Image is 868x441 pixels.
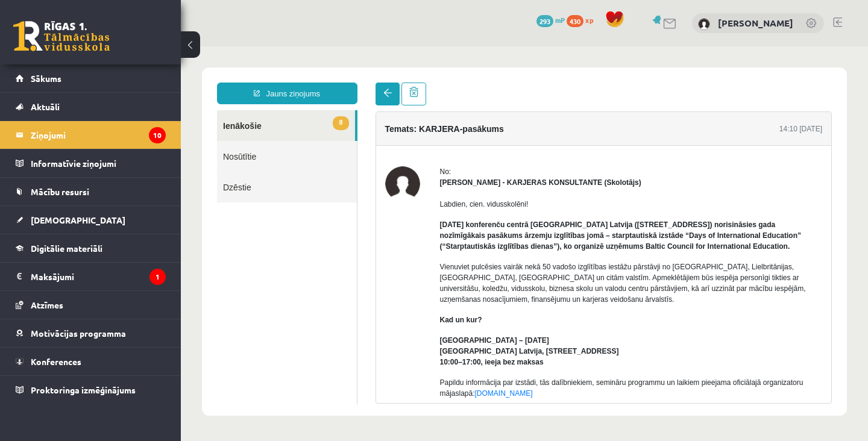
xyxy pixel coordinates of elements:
a: 293 mP [536,15,565,25]
a: Konferences [16,348,166,375]
p: Papildu informācija par izstādi, tās dalībniekiem, semināru programmu un laikiem pieejama oficiāl... [259,331,642,352]
a: Nosūtītie [36,95,176,125]
span: xp [585,15,593,25]
p: Labdien, cien. vidusskolēni! [259,152,642,163]
span: Atzīmes [31,299,63,310]
a: Sākums [16,64,166,92]
span: Proktoringa izmēģinājums [31,384,136,395]
a: Maksājumi1 [16,263,166,290]
span: Mācību resursi [31,186,89,197]
a: [DEMOGRAPHIC_DATA] [16,206,166,234]
span: Aktuāli [31,101,60,112]
a: 8Ienākošie [36,64,174,95]
span: 8 [152,70,168,84]
a: Digitālie materiāli [16,234,166,262]
span: 293 [536,15,553,27]
span: Digitālie materiāli [31,243,102,254]
legend: Ziņojumi [31,121,166,149]
a: [DOMAIN_NAME] [294,343,352,351]
p: Vienuviet pulcēsies vairāk nekā 50 vadošo izglītības iestāžu pārstāvji no [GEOGRAPHIC_DATA], Liel... [259,215,642,258]
span: Sākums [31,73,61,84]
i: 1 [149,269,166,285]
div: No: [259,120,642,131]
a: Informatīvie ziņojumi [16,149,166,177]
legend: Informatīvie ziņojumi [31,149,166,177]
div: 14:10 [DATE] [599,77,641,88]
span: Konferences [31,356,81,367]
strong: [PERSON_NAME] - KARJERAS KONSULTANTE (Skolotājs) [259,132,461,140]
a: Aktuāli [16,93,166,120]
strong: Kad un kur? [259,269,301,278]
strong: [GEOGRAPHIC_DATA] – [DATE] [GEOGRAPHIC_DATA] Latvija, [STREET_ADDRESS] 10:00–17:00, ieeja bez maksas [259,290,438,320]
strong: [DATE] konferenču centrā [GEOGRAPHIC_DATA] Latvija ([STREET_ADDRESS]) norisināsies gada nozīmīgāk... [259,174,621,204]
a: Atzīmes [16,291,166,319]
span: 430 [567,15,583,27]
img: Karīna Saveļjeva - KARJERAS KONSULTANTE [204,120,239,155]
a: Mācību resursi [16,178,166,205]
a: Rīgas 1. Tālmācības vidusskola [13,21,110,51]
a: [PERSON_NAME] [718,17,793,29]
i: 10 [149,127,166,143]
a: 430 xp [567,15,599,25]
a: Ziņojumi10 [16,121,166,149]
span: mP [555,15,565,25]
a: Jauns ziņojums [36,36,177,58]
a: Dzēstie [36,125,176,156]
a: Proktoringa izmēģinājums [16,376,166,404]
span: Motivācijas programma [31,328,126,339]
img: Nauris Mutulis [698,18,710,30]
span: [DEMOGRAPHIC_DATA] [31,214,125,225]
a: Motivācijas programma [16,319,166,347]
h4: Temats: KARJERA-pasākums [204,78,323,87]
legend: Maksājumi [31,263,166,290]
